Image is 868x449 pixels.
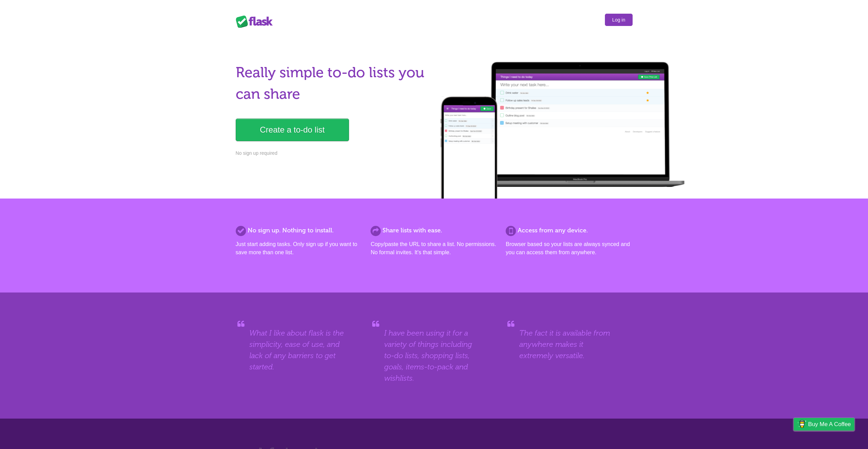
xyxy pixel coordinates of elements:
h2: Share lists with ease. [371,226,497,235]
h2: Access from any device. [506,226,632,235]
h1: Really simple to-do lists you can share [236,62,430,105]
a: Log in [605,14,632,26]
p: Just start adding tasks. Only sign up if you want to save more than one list. [236,240,362,257]
div: Flask Lists [236,15,277,28]
p: Copy/paste the URL to share a list. No permissions. No formal invites. It's that simple. [371,240,497,257]
p: No sign up required [236,150,430,157]
img: Buy me a coffee [797,418,806,430]
h2: No sign up. Nothing to install. [236,226,362,235]
a: Create a to-do list [236,119,349,141]
blockquote: What I like about flask is the simplicity, ease of use, and lack of any barriers to get started. [249,327,349,372]
blockquote: I have been using it for a variety of things including to-do lists, shopping lists, goals, items-... [384,327,483,384]
span: Buy me a coffee [808,418,851,430]
a: Buy me a coffee [794,418,854,431]
p: Browser based so your lists are always synced and you can access them from anywhere. [506,240,632,257]
blockquote: The fact it is available from anywhere makes it extremely versatile. [519,327,619,361]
